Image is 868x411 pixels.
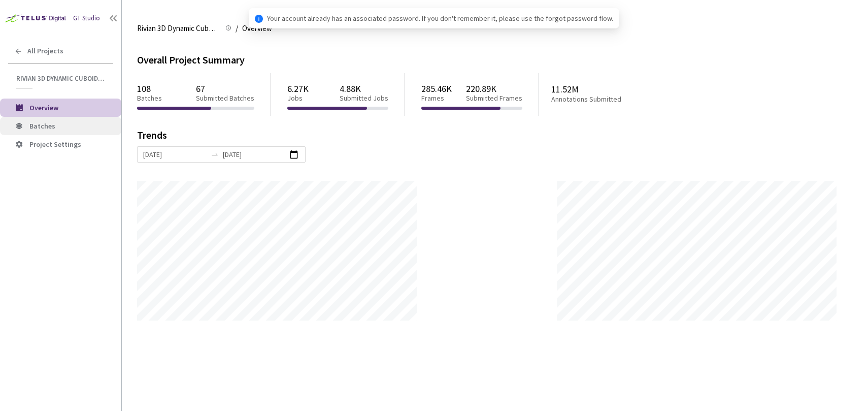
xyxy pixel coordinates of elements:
div: Overall Project Summary [137,53,853,68]
span: Overview [242,22,272,35]
p: 11.52M [551,84,661,94]
div: GT Studio [73,14,100,23]
p: 220.89K [466,83,522,94]
span: Rivian 3D Dynamic Cuboids[2024-25] [137,22,219,35]
input: Start date [143,149,207,160]
p: 6.27K [287,83,309,94]
p: 285.46K [421,83,452,94]
span: Rivian 3D Dynamic Cuboids[2024-25] [16,74,107,83]
div: Trends [137,130,839,146]
span: Your account already has an associated password. If you don't remember it, please use the forgot ... [267,13,613,24]
li: / [236,22,238,35]
p: Submitted Jobs [340,94,388,103]
p: Frames [421,94,452,103]
span: to [211,150,219,159]
span: swap-right [211,150,219,159]
span: Project Settings [29,140,81,149]
p: Jobs [287,94,309,103]
p: 108 [137,83,162,94]
span: Overview [29,103,58,112]
p: Submitted Batches [196,94,254,103]
span: All Projects [27,47,63,55]
p: Submitted Frames [466,94,522,103]
p: Annotations Submitted [551,95,661,104]
p: Batches [137,94,162,103]
p: 67 [196,83,254,94]
span: info-circle [255,15,263,23]
p: 4.88K [340,83,388,94]
span: Batches [29,121,55,131]
input: End date [223,149,286,160]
